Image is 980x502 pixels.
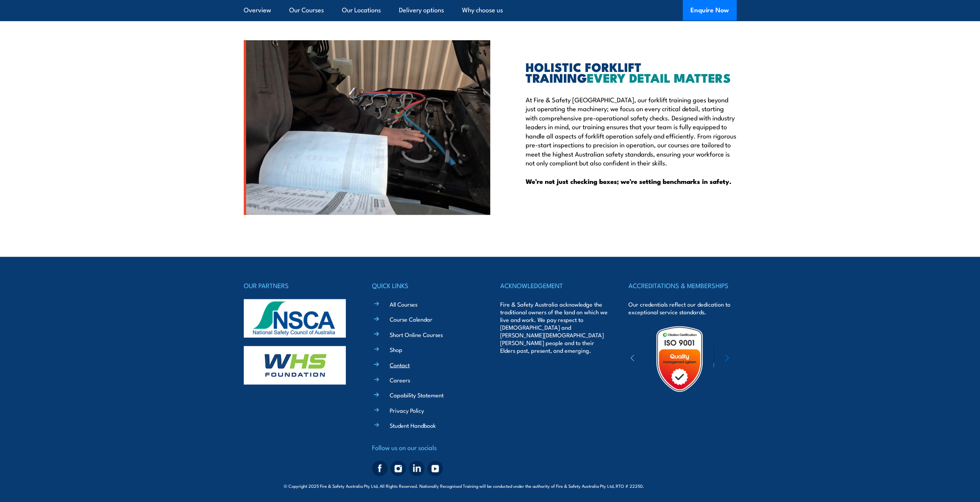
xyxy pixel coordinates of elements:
a: Student Handbook [390,421,436,429]
span: EVERY DETAIL MATTERS [587,68,731,87]
img: ewpa-logo [714,346,781,372]
img: Untitled design (19) [646,325,713,393]
p: At Fire & Safety [GEOGRAPHIC_DATA], our forklift training goes beyond just operating the machiner... [526,95,737,167]
span: Site: [653,483,696,489]
a: Short Online Courses [390,330,443,339]
a: Course Calendar [390,315,432,323]
a: All Courses [390,300,417,308]
a: Careers [390,376,410,384]
img: High Risk Work Licence Training [244,40,490,215]
p: Fire & Safety Australia acknowledge the traditional owners of the land on which we live and work.... [500,300,608,354]
a: KND Digital [669,482,696,489]
a: Contact [390,361,410,369]
h4: ACCREDITATIONS & MEMBERSHIPS [628,280,736,291]
h4: OUR PARTNERS [244,280,352,291]
h2: HOLISTIC FORKLIFT TRAINING [526,61,737,83]
img: nsca-logo-footer [244,299,346,338]
p: Our credentials reflect our dedication to exceptional service standards. [628,300,736,316]
span: © Copyright 2025 Fire & Safety Australia Pty Ltd, All Rights Reserved. Nationally Recognised Trai... [284,482,696,489]
a: Shop [390,345,402,354]
a: Capability Statement [390,391,444,399]
h4: ACKNOWLEDGEMENT [500,280,608,291]
h4: Follow us on our socials [372,442,480,453]
h4: QUICK LINKS [372,280,480,291]
img: whs-logo-footer [244,346,346,385]
a: Privacy Policy [390,406,424,414]
strong: We’re not just checking boxes; we’re setting benchmarks in safety. [526,176,731,186]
